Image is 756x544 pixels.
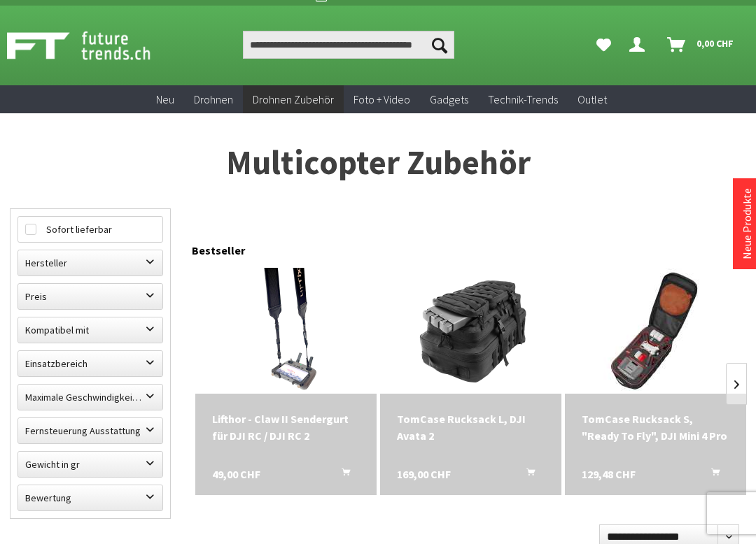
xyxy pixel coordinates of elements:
[593,268,719,394] img: TomCase Rucksack S, "Ready To Fly", DJI Mini 4 Pro
[18,217,162,242] label: Sofort lieferbar
[589,31,618,59] a: Meine Favoriten
[243,31,454,59] input: Produkt, Marke, Kategorie, EAN, Artikelnummer…
[740,188,754,259] a: Neue Produkte
[194,92,233,106] span: Drohnen
[18,317,162,343] label: Kompatibel mit
[344,85,420,114] a: Foto + Video
[568,85,617,114] a: Outlet
[212,466,260,482] span: 49,00 CHF
[240,268,332,394] img: Lifthor - Claw II Sendergurt für DJI RC / DJI RC 2
[488,92,558,106] span: Technik-Trends
[253,92,334,106] span: Drohnen Zubehör
[18,452,162,477] label: Gewicht in gr
[624,31,656,59] a: Dein Konto
[353,92,410,106] span: Foto + Video
[146,85,184,114] a: Neu
[18,250,162,275] label: Hersteller
[212,410,360,444] div: Lifthor - Claw II Sendergurt für DJI RC / DJI RC 2
[243,85,344,114] a: Drohnen Zubehör
[10,145,746,180] h1: Multicopter Zubehör
[582,410,729,444] div: TomCase Rucksack S, "Ready To Fly", DJI Mini 4 Pro
[420,85,478,114] a: Gadgets
[577,92,607,106] span: Outlet
[425,31,454,59] button: Suchen
[397,466,451,482] span: 169,00 CHF
[510,466,543,484] button: In den Warenkorb
[408,268,534,394] img: TomCase Rucksack L, DJI Avata 2
[661,31,741,59] a: Warenkorb
[192,229,746,264] div: Bestseller
[397,410,545,444] a: TomCase Rucksack L, DJI Avata 2 169,00 CHF In den Warenkorb
[212,410,360,444] a: Lifthor - Claw II Sendergurt für DJI RC / DJI RC 2 49,00 CHF In den Warenkorb
[694,466,728,484] button: In den Warenkorb
[7,28,181,63] img: Shop Futuretrends - zur Startseite wechseln
[430,92,468,106] span: Gadgets
[397,410,545,444] div: TomCase Rucksack L, DJI Avata 2
[184,85,243,114] a: Drohnen
[582,466,636,482] span: 129,48 CHF
[478,85,568,114] a: Technik-Trends
[325,466,358,484] button: In den Warenkorb
[156,92,174,106] span: Neu
[18,485,162,510] label: Bewertung
[696,32,734,55] span: 0,00 CHF
[18,385,162,410] label: Maximale Geschwindigkeit in km/h
[18,418,162,443] label: Fernsteuerung Ausstattung
[18,351,162,376] label: Einsatzbereich
[582,410,729,444] a: TomCase Rucksack S, "Ready To Fly", DJI Mini 4 Pro 129,48 CHF In den Warenkorb
[18,284,162,309] label: Preis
